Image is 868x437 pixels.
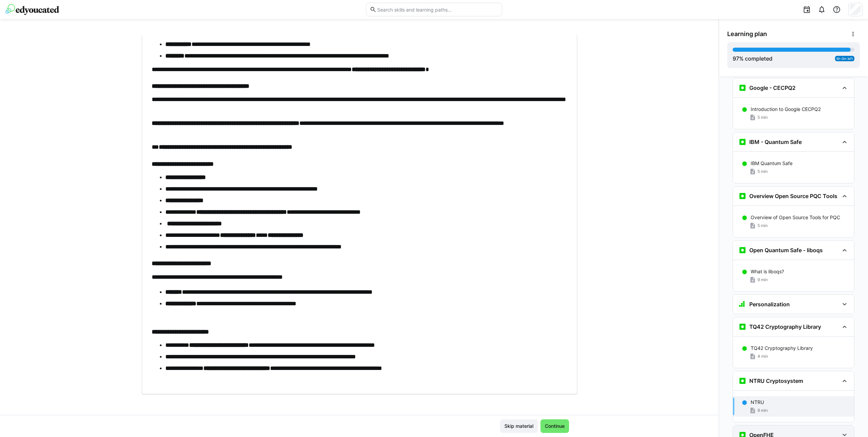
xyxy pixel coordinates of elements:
[751,160,792,167] p: IBM Quantum Safe
[757,277,768,282] span: 9 min
[503,423,534,430] span: Skip material
[749,139,802,145] h3: IBM - Quantum Safe
[377,6,498,13] input: Search skills and learning paths…
[733,55,739,62] span: 97
[733,54,772,63] div: % completed
[836,56,853,61] span: 6h 0m left
[749,377,803,384] h3: NTRU Cryptosystem
[751,399,764,406] p: NTRU
[727,30,767,38] span: Learning plan
[757,223,768,228] span: 5 min
[757,354,768,359] span: 4 min
[540,419,569,433] button: Continue
[757,115,768,120] span: 5 min
[751,106,821,113] p: Introduction to Google CECPQ2
[751,214,840,221] p: Overview of Open Source Tools for PQC
[749,301,790,308] h3: Personalization
[749,84,796,91] h3: Google - CECPQ2
[751,345,813,352] p: TQ42 Cryptography Library
[500,419,538,433] button: Skip material
[757,408,768,413] span: 9 min
[751,268,784,275] p: What is liboqs?
[544,423,566,430] span: Continue
[757,169,768,174] span: 5 min
[749,247,823,254] h3: Open Quantum Safe - liboqs
[749,193,837,199] h3: Overview Open Source PQC Tools
[749,323,821,330] h3: TQ42 Cryptography Library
